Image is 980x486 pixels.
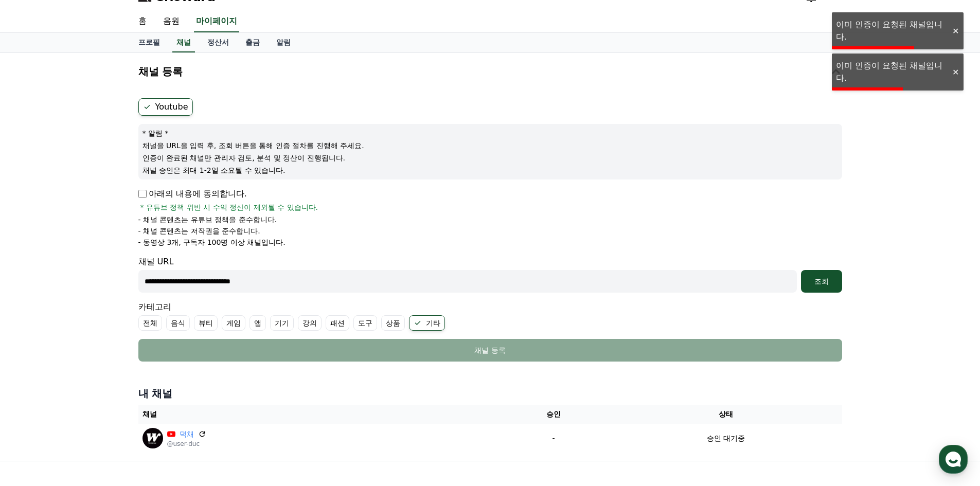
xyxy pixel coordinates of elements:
[32,341,39,350] span: 홈
[138,214,277,225] p: - 채널 콘텐츠는 유튜브 정책을 준수합니다.
[138,66,183,77] h4: 채널 등록
[801,270,842,293] button: 조회
[68,326,133,352] a: 대화
[381,315,405,331] label: 상품
[159,341,171,350] span: 설정
[138,405,497,424] th: 채널
[138,301,842,331] div: 카테고리
[3,326,68,352] a: 홈
[133,326,198,352] a: 설정
[138,386,842,401] h4: 내 채널
[138,315,162,331] label: 전체
[199,33,237,52] a: 정산서
[166,315,190,331] label: 음식
[326,315,349,331] label: 패션
[142,428,163,448] img: 덕채
[138,237,286,247] p: - 동영상 3개, 구독자 100명 이상 채널입니다.
[130,11,155,32] a: 홈
[805,276,838,286] div: 조회
[138,188,247,200] p: 아래의 내용에 동의합니다.
[94,342,106,350] span: 대화
[268,33,299,52] a: 알림
[222,315,245,331] label: 게임
[610,405,842,424] th: 상태
[167,440,206,448] p: @user-duc
[142,165,838,175] p: 채널 승인은 최대 1-2일 소요될 수 있습니다.
[155,11,188,32] a: 음원
[194,11,239,32] a: 마이페이지
[138,226,260,236] p: - 채널 콘텐츠는 저작권을 준수합니다.
[194,315,218,331] label: 뷰티
[707,433,745,444] p: 승인 대기중
[138,98,193,116] label: Youtube
[134,57,846,86] button: 채널 등록
[298,315,322,331] label: 강의
[138,339,842,362] button: 채널 등록
[142,153,838,163] p: 인증이 완료된 채널만 관리자 검토, 분석 및 정산이 진행됩니다.
[180,429,194,440] a: 덕채
[270,315,294,331] label: 기기
[497,405,610,424] th: 승인
[409,315,445,331] label: 기타
[172,33,195,52] a: 채널
[237,33,268,52] a: 출금
[501,433,605,444] p: -
[130,33,168,52] a: 프로필
[250,315,266,331] label: 앱
[138,256,842,293] div: 채널 URL
[353,315,377,331] label: 도구
[142,140,838,151] p: 채널을 URL을 입력 후, 조회 버튼을 통해 인증 절차를 진행해 주세요.
[140,202,318,212] span: * 유튜브 정책 위반 시 수익 정산이 제외될 수 있습니다.
[159,345,822,355] div: 채널 등록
